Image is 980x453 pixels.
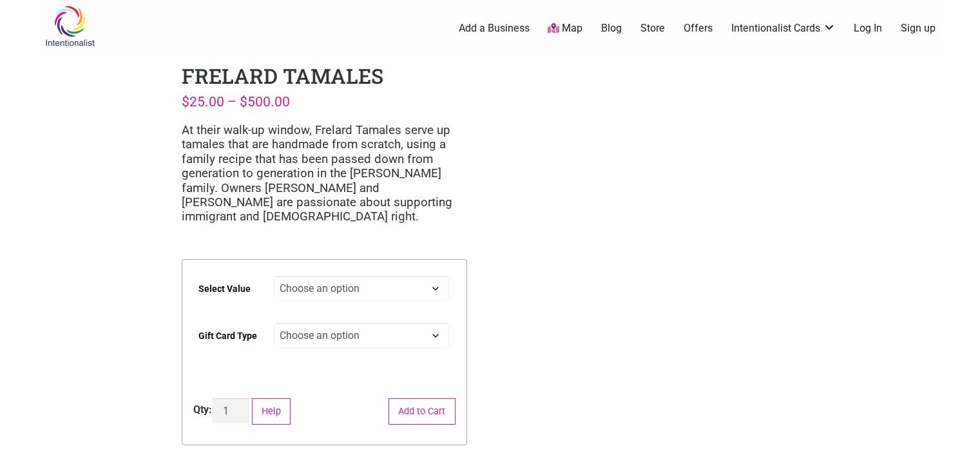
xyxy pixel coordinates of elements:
[459,21,530,35] a: Add a Business
[182,93,224,110] bdi: 25.00
[601,21,622,35] a: Blog
[182,123,467,224] p: At their walk-up window, Frelard Tamales serve up tamales that are handmade from scratch, using a...
[731,21,836,35] a: Intentionalist Cards
[182,93,189,110] span: $
[548,21,582,36] a: Map
[240,93,247,110] span: $
[901,21,936,35] a: Sign up
[640,21,665,35] a: Store
[198,322,257,351] label: Gift Card Type
[182,62,383,90] h1: Frelard Tamales
[227,93,236,110] span: –
[193,402,212,418] div: Qty:
[389,398,456,425] button: Add to Cart
[684,21,713,35] a: Offers
[240,93,290,110] bdi: 500.00
[198,275,251,304] label: Select Value
[212,398,249,423] input: Product quantity
[854,21,882,35] a: Log In
[252,398,291,425] button: Help
[39,5,101,47] img: Intentionalist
